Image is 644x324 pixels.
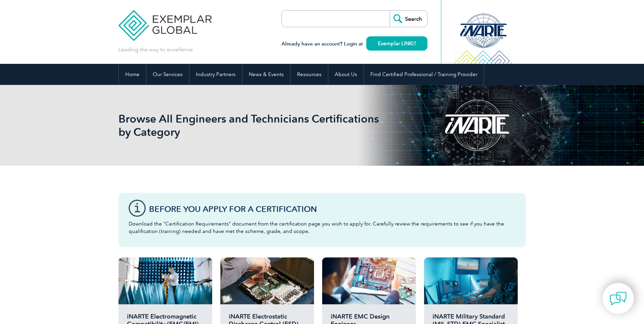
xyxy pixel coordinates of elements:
img: contact-chat.png [610,290,627,307]
h3: Already have an account? Login at [281,40,427,48]
h1: Browse All Engineers and Technicians Certifications by Category [118,112,379,139]
a: Resources [291,64,328,85]
a: Industry Partners [189,64,242,85]
a: Exemplar LINK [366,36,427,51]
a: News & Events [242,64,290,85]
img: open_square.png [412,41,416,45]
p: Download the “Certification Requirements” document from the certification page you wish to apply ... [129,220,516,235]
a: Find Certified Professional / Training Provider [364,64,484,85]
input: Search [390,11,427,27]
h3: Before You Apply For a Certification [149,205,516,213]
a: Our Services [146,64,189,85]
a: About Us [328,64,364,85]
a: Home [119,64,146,85]
p: Leading the way to excellence [118,46,193,53]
